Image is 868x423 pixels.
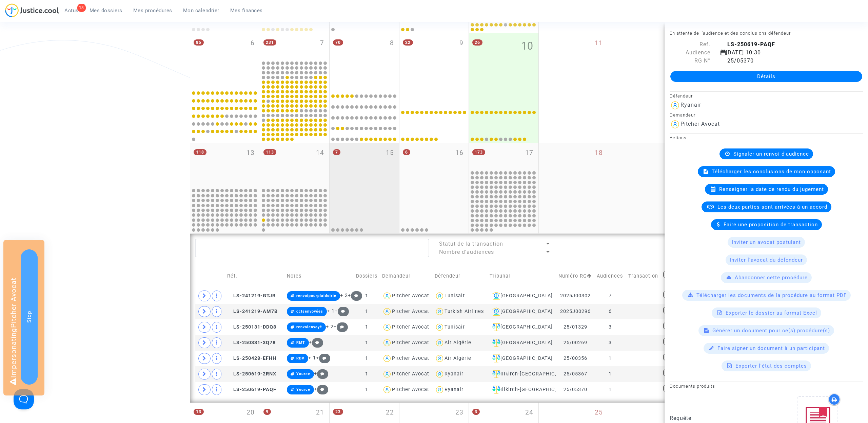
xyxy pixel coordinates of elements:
[327,308,335,314] span: + 1
[435,354,445,364] img: icon-user.svg
[556,264,595,288] td: Numéro RG
[246,408,255,418] span: 20
[595,408,603,418] span: 25
[227,293,276,299] span: LS-241219-GTJB
[492,370,500,378] img: icon-faciliter-sm.svg
[194,39,204,46] span: 85
[680,121,720,127] div: Pitcher Avocat
[392,371,429,377] div: Pitcher Avocat
[525,148,533,158] span: 17
[712,169,831,175] span: Télécharger les conclusions de mon opposant
[455,148,463,158] span: 16
[296,309,323,314] span: cclsenvoyées
[556,319,595,335] td: 25/01329
[556,335,595,351] td: 25/00269
[386,148,394,158] span: 15
[594,335,626,351] td: 3
[227,387,276,392] span: LS-250619-PAQF
[556,366,595,382] td: 25/05367
[490,292,554,300] div: [GEOGRAPHIC_DATA]
[77,4,86,12] div: 18
[227,309,278,314] span: LS-241219-AM7B
[492,292,500,300] img: icon-banque.svg
[353,288,380,304] td: 1
[608,33,678,143] div: dimanche octobre 12
[717,204,827,210] span: Les deux parties sont arrivées à un accord
[435,385,445,395] img: icon-user.svg
[333,39,343,46] span: 70
[382,354,392,364] img: icon-user.svg
[382,322,392,332] img: icon-user.svg
[316,408,324,418] span: 21
[670,414,761,422] div: Requête
[382,307,392,317] img: icon-user.svg
[490,307,554,316] div: [GEOGRAPHIC_DATA]
[403,149,410,155] span: 6
[608,143,678,233] div: dimanche octobre 19
[492,386,500,394] img: icon-faciliter-sm.svg
[492,339,500,347] img: icon-faciliter-sm.svg
[445,309,484,314] div: Turkish Airlines
[472,409,480,415] span: 3
[490,370,554,378] div: Illkirch-[GEOGRAPHIC_DATA]
[190,33,260,87] div: lundi octobre 6, 85 events, click to expand
[594,304,626,319] td: 6
[227,324,276,330] span: LS-250131-DDQ8
[314,386,329,392] span: +
[382,369,392,379] img: icon-user.svg
[296,294,336,298] span: renvoipourplaidoirie
[445,371,463,377] div: Ryanair
[392,387,429,392] div: Pitcher Avocat
[670,31,791,36] small: En attente de l'audience et des conclusions défendeur
[260,33,330,60] div: mardi octobre 7, 231 events, click to expand
[225,264,284,288] td: Réf.
[3,240,44,395] div: Impersonating
[455,408,463,418] span: 23
[333,149,340,155] span: 7
[732,239,801,245] span: Inviter un avocat postulant
[5,3,59,17] img: jc-logo.svg
[459,38,463,48] span: 9
[353,366,380,382] td: 1
[735,363,807,369] span: Exporter l'état des comptes
[594,366,626,382] td: 1
[439,249,494,255] span: Nombre d'audiences
[230,7,263,14] span: Mes finances
[348,293,362,298] span: +
[435,322,445,332] img: icon-user.svg
[296,340,305,345] span: RMT
[340,293,348,298] span: + 2
[492,323,500,331] img: icon-faciliter-sm.svg
[670,100,680,111] img: icon-user.svg
[353,335,380,351] td: 1
[296,356,304,360] span: RDV
[490,386,554,394] div: Illkirch-[GEOGRAPHIC_DATA]
[314,371,329,376] span: +
[435,307,445,317] img: icon-user.svg
[435,338,445,348] img: icon-user.svg
[445,387,463,392] div: Ryanair
[227,371,276,377] span: LS-250619-2RNX
[670,135,687,140] small: Actions
[225,5,268,16] a: Mes finances
[194,409,204,415] span: 13
[21,249,38,385] button: Stop
[382,291,392,301] img: icon-user.svg
[330,143,399,187] div: mercredi octobre 15, 7 events, click to expand
[539,143,608,233] div: samedi octobre 18
[183,7,219,14] span: Mon calendrier
[392,340,429,346] div: Pitcher Avocat
[445,293,465,299] div: Tunisair
[14,389,34,409] iframe: Help Scout Beacon - Open
[696,292,847,298] span: Télécharger les documents de la procédure au format PDF
[724,222,818,228] span: Faire une proposition de transaction
[382,385,392,395] img: icon-user.svg
[392,309,429,314] div: Pitcher Avocat
[263,149,276,155] span: 113
[492,354,500,363] img: icon-faciliter-sm.svg
[595,38,603,48] span: 11
[390,38,394,48] span: 8
[556,351,595,366] td: 25/00356
[721,57,754,64] span: 25/05370
[190,143,260,187] div: lundi octobre 13, 118 events, click to expand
